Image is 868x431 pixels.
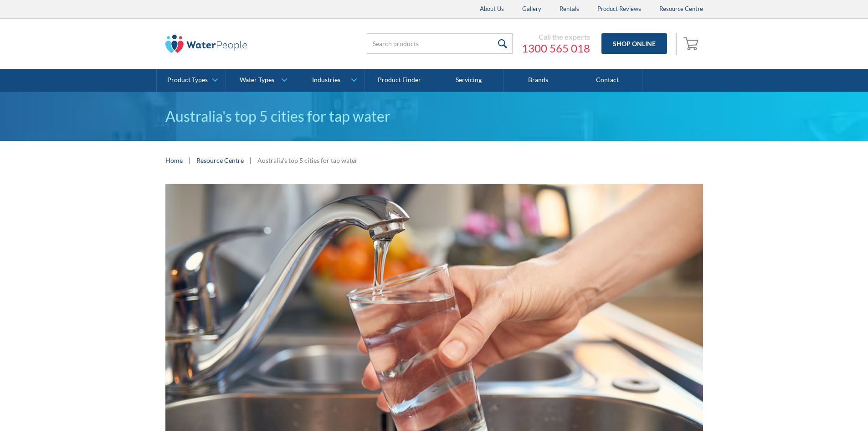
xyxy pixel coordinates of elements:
div: Water Types [240,76,274,84]
input: Search products [367,33,513,54]
img: The Water People [165,35,247,53]
a: Shop Online [601,33,667,54]
div: | [248,155,253,166]
a: Resource Centre [196,156,244,165]
div: Product Types [167,76,208,84]
div: Industries [312,76,340,84]
a: Brands [503,69,573,92]
a: Industries [295,69,364,92]
a: Product Finder [365,69,434,92]
a: Servicing [434,69,503,92]
div: Call the experts [522,32,590,42]
a: Product Types [157,69,226,92]
div: | [187,155,192,166]
div: Australia's top 5 cities for tap water [257,156,358,165]
h1: Australia's top 5 cities for tap water [165,105,703,127]
a: Contact [573,69,642,92]
a: Home [165,156,183,165]
a: Open empty cart [681,33,703,55]
a: Water Types [226,69,295,92]
a: 1300 565 018 [522,42,590,55]
img: shopping cart [683,36,701,51]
